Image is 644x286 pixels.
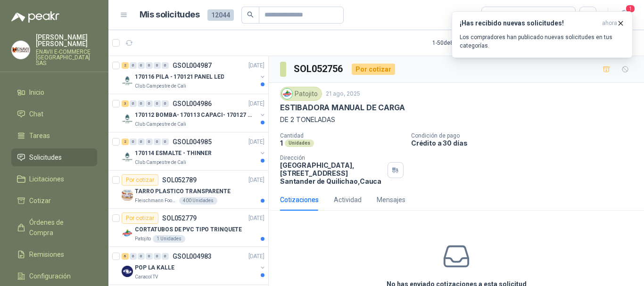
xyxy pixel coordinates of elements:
[29,249,64,260] span: Remisiones
[280,161,384,185] p: [GEOGRAPHIC_DATA], [STREET_ADDRESS] Santander de Quilichao , Cauca
[452,11,633,58] button: ¡Has recibido nuevas solicitudes!ahora Los compradores han publicado nuevas solicitudes en tus ca...
[108,209,268,247] a: Por cotizarSOL052779[DATE] Company LogoCORTATUBOS DE PVC TIPO TRINQUETEPatojito1 Unidades
[248,252,264,261] p: [DATE]
[122,139,129,145] div: 2
[130,100,137,107] div: 0
[138,62,145,69] div: 0
[122,228,133,239] img: Company Logo
[29,271,71,281] span: Configuración
[130,62,137,69] div: 0
[173,253,212,260] p: GSOL004983
[248,99,264,108] p: [DATE]
[616,7,633,24] button: 1
[138,139,145,145] div: 0
[247,11,254,18] span: search
[248,176,264,185] p: [DATE]
[411,139,640,147] p: Crédito a 30 días
[154,253,161,260] div: 0
[135,111,252,120] p: 170112 BOMBA- 170113 CAPACI- 170127 MOTOR 170119 R
[173,139,212,145] p: GSOL004985
[135,235,151,243] p: Patojito
[130,253,137,260] div: 0
[146,253,153,260] div: 0
[282,89,292,99] img: Company Logo
[135,263,174,272] p: POP LA KALLE
[122,75,133,86] img: Company Logo
[285,139,314,147] div: Unidades
[352,64,395,75] div: Por cotizar
[122,98,266,128] a: 3 0 0 0 0 0 GSOL004986[DATE] Company Logo170112 BOMBA- 170113 CAPACI- 170127 MOTOR 170119 RClub C...
[154,62,161,69] div: 0
[460,19,598,27] h3: ¡Has recibido nuevas solicitudes!
[29,109,43,119] span: Chat
[11,245,97,263] a: Remisiones
[179,197,217,204] div: 400 Unidades
[135,159,186,166] p: Club Campestre de Cali
[162,253,169,260] div: 0
[432,35,494,50] div: 1 - 50 de 8281
[11,192,97,210] a: Cotizar
[11,170,97,188] a: Licitaciones
[122,60,266,90] a: 2 0 0 0 0 0 GSOL004987[DATE] Company Logo170116 PILA - 170121 PANEL LEDClub Campestre de Cali
[135,273,158,281] p: Caracol TV
[162,100,169,107] div: 0
[154,139,161,145] div: 0
[135,149,212,158] p: 170114 ESMALTE - THINNER
[29,131,50,141] span: Tareas
[162,177,197,183] p: SOL052789
[11,213,97,242] a: Órdenes de Compra
[411,132,640,139] p: Condición de pago
[140,8,200,22] h1: Mis solicitudes
[162,215,197,221] p: SOL052779
[36,49,97,66] p: ENAVII E-COMMERCE [GEOGRAPHIC_DATA] SAS
[280,114,633,125] p: DE 2 TONELADAS
[29,152,62,163] span: Solicitudes
[11,267,97,285] a: Configuración
[280,155,384,161] p: Dirección
[138,253,145,260] div: 0
[173,62,212,69] p: GSOL004987
[135,82,186,90] p: Club Campestre de Cali
[248,214,264,223] p: [DATE]
[207,9,234,21] span: 12044
[122,266,133,277] img: Company Logo
[11,11,59,23] img: Logo peakr
[122,151,133,163] img: Company Logo
[11,148,97,166] a: Solicitudes
[153,235,185,243] div: 1 Unidades
[130,139,137,145] div: 0
[122,174,158,186] div: Por cotizar
[135,121,186,128] p: Club Campestre de Cali
[146,62,153,69] div: 0
[108,171,268,209] a: Por cotizarSOL052789[DATE] Company LogoTARRO PLASTICO TRANSPARENTEFleischmann Foods S.A.400 Unidades
[294,62,344,76] h3: SOL052756
[29,217,88,238] span: Órdenes de Compra
[280,132,404,139] p: Cantidad
[29,87,44,98] span: Inicio
[135,73,224,82] p: 170116 PILA - 170121 PANEL LED
[162,62,169,69] div: 0
[487,10,507,20] div: Todas
[377,195,405,205] div: Mensajes
[334,195,362,205] div: Actividad
[138,100,145,107] div: 0
[122,62,129,69] div: 2
[122,189,133,201] img: Company Logo
[280,87,322,101] div: Patojito
[173,100,212,107] p: GSOL004986
[11,127,97,145] a: Tareas
[29,174,64,184] span: Licitaciones
[602,19,617,27] span: ahora
[146,139,153,145] div: 0
[248,138,264,147] p: [DATE]
[135,187,231,196] p: TARRO PLASTICO TRANSPARENTE
[11,105,97,123] a: Chat
[280,139,283,147] p: 1
[625,4,636,13] span: 1
[122,113,133,124] img: Company Logo
[11,83,97,101] a: Inicio
[280,195,319,205] div: Cotizaciones
[154,100,161,107] div: 0
[162,139,169,145] div: 0
[122,136,266,166] a: 2 0 0 0 0 0 GSOL004985[DATE] Company Logo170114 ESMALTE - THINNERClub Campestre de Cali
